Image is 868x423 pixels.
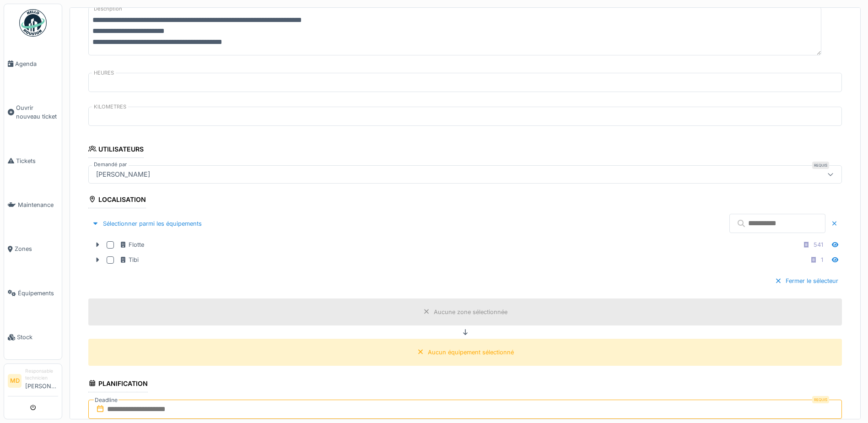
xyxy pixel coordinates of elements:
[119,255,139,264] div: Tibi
[92,3,124,15] label: Description
[18,201,58,209] span: Maintenance
[812,162,829,169] div: Requis
[88,217,205,230] div: Sélectionner parmi les équipements
[4,86,62,139] a: Ouvrir nouveau ticket
[4,139,62,183] a: Tickets
[19,9,47,37] img: Badge_color-CXgf-gQk.svg
[4,227,62,271] a: Zones
[18,289,58,298] span: Équipements
[88,142,144,158] div: Utilisateurs
[4,315,62,359] a: Stock
[8,374,22,388] li: MD
[814,240,823,249] div: 541
[25,368,58,394] li: [PERSON_NAME]
[8,368,58,396] a: MD Responsable technicien[PERSON_NAME]
[4,271,62,315] a: Équipements
[434,308,507,316] div: Aucune zone sélectionnée
[821,255,823,264] div: 1
[25,368,58,382] div: Responsable technicien
[92,161,129,168] label: Demandé par
[17,333,58,342] span: Stock
[428,348,514,357] div: Aucun équipement sélectionné
[812,396,829,403] div: Requis
[4,183,62,227] a: Maintenance
[92,69,116,77] label: HEURES
[15,244,58,253] span: Zones
[92,169,154,179] div: [PERSON_NAME]
[92,103,128,111] label: KILOMETRES
[119,240,144,249] div: Flotte
[88,193,146,208] div: Localisation
[16,157,58,165] span: Tickets
[771,275,842,287] div: Fermer le sélecteur
[94,395,119,405] label: Deadline
[88,377,148,392] div: Planification
[15,60,58,68] span: Agenda
[4,42,62,86] a: Agenda
[16,103,58,121] span: Ouvrir nouveau ticket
